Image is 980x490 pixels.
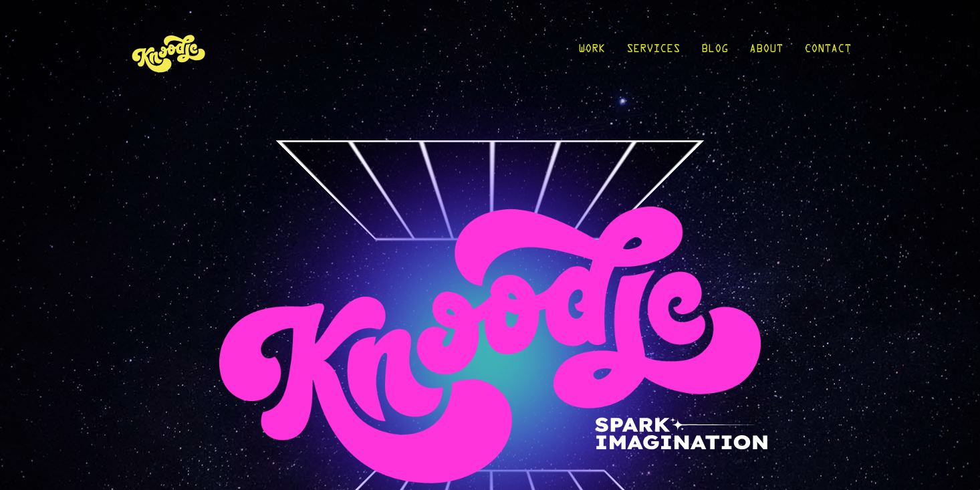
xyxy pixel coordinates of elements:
[626,21,680,84] a: Services
[804,21,851,84] a: Contact
[749,21,783,84] a: About
[578,21,605,84] a: Work
[129,21,209,84] img: KnoLogo(yellow)
[701,21,728,84] a: Blog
